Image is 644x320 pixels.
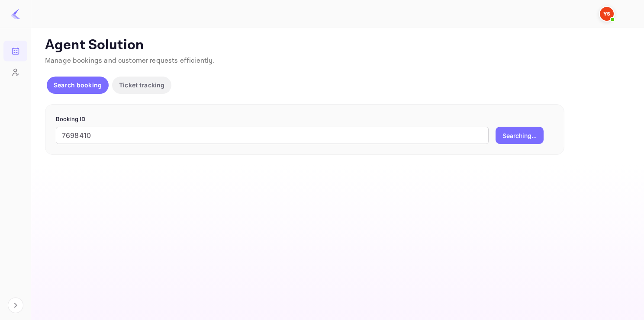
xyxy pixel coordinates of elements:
p: Agent Solution [45,37,628,54]
p: Booking ID [56,115,554,124]
p: Ticket tracking [119,80,164,90]
p: Search booking [54,80,102,90]
img: Yandex Support [600,7,614,21]
a: Bookings [3,41,27,61]
span: Manage bookings and customer requests efficiently. [45,56,215,65]
img: LiteAPI [10,9,21,19]
input: Enter Booking ID (e.g., 63782194) [56,127,489,144]
a: Customers [3,62,27,82]
button: Searching... [496,127,544,144]
button: Expand navigation [8,298,23,313]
